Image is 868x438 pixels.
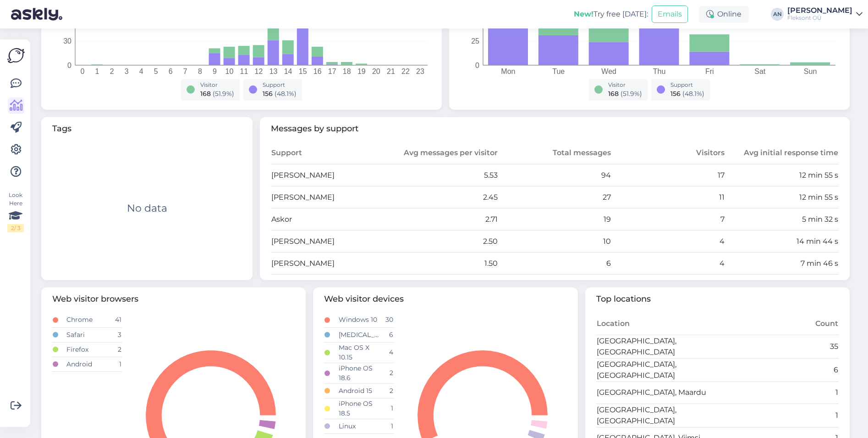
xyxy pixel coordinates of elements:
div: 2 / 3 [7,224,24,232]
td: Safari [66,327,108,342]
span: ( 48.1 %) [275,90,297,98]
td: 1 [717,404,839,427]
td: 14 min 44 s [725,230,839,253]
tspan: 7 [183,67,187,75]
div: Look Here [7,191,24,232]
span: Tags [52,123,242,135]
td: 2.71 [385,208,498,230]
td: 5.53 [385,164,498,186]
td: 94 [498,164,612,186]
td: 4 [380,342,394,363]
td: 41 [108,313,122,327]
tspan: 30 [63,37,71,45]
tspan: Sat [754,67,766,75]
div: No data [127,201,167,216]
tspan: 0 [81,67,85,75]
td: 10 [498,230,612,253]
tspan: 18 [343,67,351,75]
tspan: 12 [255,67,263,75]
td: Firefox [66,342,108,357]
tspan: 21 [387,67,395,75]
td: 1 [380,419,394,433]
span: 168 [200,90,211,98]
div: Support [263,81,297,89]
span: 168 [608,90,619,98]
tspan: Mon [501,67,515,75]
tspan: Wed [601,67,616,75]
tspan: 23 [416,67,424,75]
div: AN [771,8,784,21]
tspan: 20 [372,67,380,75]
div: Online [699,6,749,22]
td: Windows 10 [338,313,380,327]
td: 4 [611,230,725,253]
tspan: 11 [240,67,248,75]
td: [PERSON_NAME] [271,186,385,208]
td: 30 [380,313,394,327]
td: 7 [611,208,725,230]
tspan: 0 [475,61,479,69]
td: 2 [380,383,394,398]
th: Visitors [611,142,725,164]
tspan: Sun [804,67,817,75]
tspan: 0 [67,61,71,69]
td: [GEOGRAPHIC_DATA], Maardu [596,382,718,404]
tspan: 10 [225,67,234,75]
button: Emails [652,6,688,23]
td: 4 [611,253,725,275]
span: Top locations [596,293,839,305]
td: Android 15 [338,383,380,398]
tspan: 15 [299,67,307,75]
td: 12 min 55 s [725,164,839,186]
tspan: 6 [169,67,173,75]
td: 2.50 [385,230,498,253]
td: 6 [380,327,394,342]
tspan: 16 [313,67,322,75]
td: 6 [717,358,839,382]
td: 35 [717,335,839,358]
span: 156 [263,90,273,98]
tspan: 14 [284,67,292,75]
div: Visitor [200,81,234,89]
td: [MEDICAL_DATA] [338,327,380,342]
th: Avg messages per visitor [385,142,498,164]
tspan: Thu [653,67,666,75]
span: ( 48.1 %) [682,90,704,98]
b: New! [574,10,593,18]
a: [PERSON_NAME]Fleksont OÜ [787,7,863,22]
td: Android [66,357,108,371]
tspan: 17 [328,67,336,75]
tspan: 19 [357,67,366,75]
td: 1 [717,382,839,404]
span: Messages by support [271,123,839,135]
tspan: 8 [198,67,202,75]
td: 7 min 46 s [725,253,839,275]
div: Try free [DATE]: [574,9,648,20]
td: [PERSON_NAME] [271,253,385,275]
tspan: 1 [95,67,99,75]
th: Total messages [498,142,612,164]
span: ( 51.9 %) [213,90,234,98]
td: 12 min 55 s [725,186,839,208]
td: 2.45 [385,186,498,208]
td: Linux [338,419,380,433]
td: 1 [108,357,122,371]
td: 2 [380,363,394,383]
td: Mac OS X 10.15 [338,342,380,363]
td: 11 [611,186,725,208]
td: 17 [611,164,725,186]
tspan: 13 [269,67,278,75]
td: iPhone OS 18.6 [338,363,380,383]
td: 2 [108,342,122,357]
div: [PERSON_NAME] [787,7,852,14]
tspan: 2 [110,67,114,75]
td: 27 [498,186,612,208]
td: [GEOGRAPHIC_DATA], [GEOGRAPHIC_DATA] [596,358,718,382]
td: Askor [271,208,385,230]
span: 156 [670,90,681,98]
span: ( 51.9 %) [621,90,642,98]
div: Visitor [608,81,642,89]
tspan: 9 [213,67,217,75]
div: Support [670,81,704,89]
tspan: 25 [471,37,479,45]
